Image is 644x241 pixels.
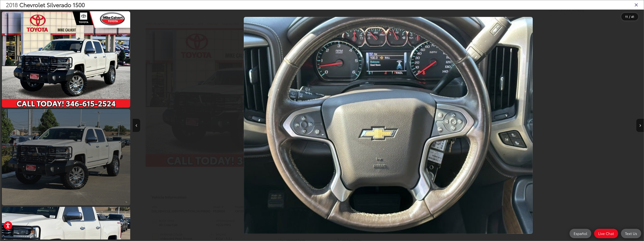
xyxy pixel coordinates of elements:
span: 11 [625,14,628,19]
div: 2018 Chevrolet Silverado 1500 LTZ 1LZ 10 [133,17,644,234]
a: Text Us [621,229,641,238]
img: 2018 Chevrolet Silverado 1500 LTZ 1LZ [1,10,132,108]
span: Text Us [623,231,639,236]
span: 2018 [6,1,18,9]
span: Live Chat [596,231,616,236]
span: 41 [631,14,634,19]
span: Chevrolet Silverado 1500 [19,1,85,9]
a: Live Chat [594,229,618,238]
span: Español [572,231,589,236]
button: Previous image [133,119,140,132]
a: Español [570,229,591,238]
img: 2018 Chevrolet Silverado 1500 LTZ 1LZ [244,17,533,234]
button: Next image [636,119,644,132]
span: / [629,15,630,18]
i: Close gallery [634,2,638,7]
